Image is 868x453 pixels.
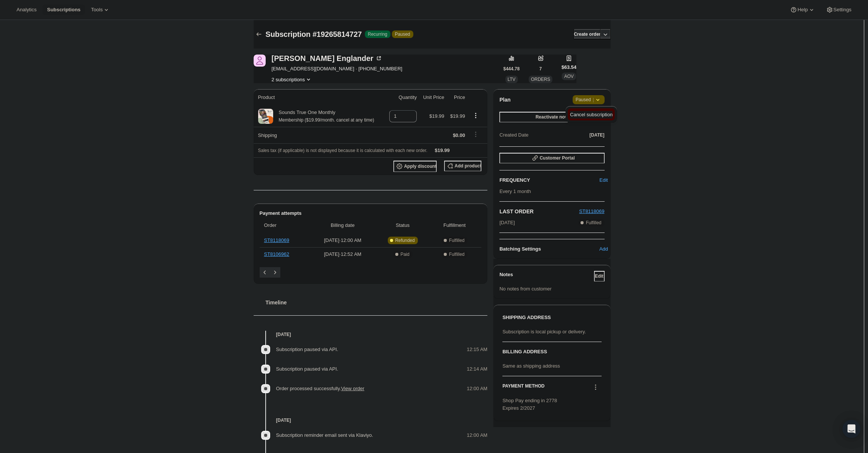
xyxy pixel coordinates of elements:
button: Product actions [272,76,313,83]
h2: Timeline [266,299,488,306]
th: Unit Price [419,89,446,106]
a: ST8118069 [579,208,604,214]
span: Customer Portal [540,155,575,161]
button: Reactivate now [499,112,604,122]
h3: PAYMENT METHOD [502,383,544,393]
button: Add [599,243,609,255]
span: Subscription reminder email sent via Klaviyo. [276,432,374,438]
button: Cancel subscription [568,108,615,120]
span: 12:00 AM [467,385,487,392]
span: ORDERS [531,77,550,82]
span: Created Date [499,131,528,139]
span: Subscription paused via API. [276,347,339,352]
span: Help [797,7,808,13]
button: Edit [594,271,605,281]
button: Product actions [470,111,482,120]
span: 12:14 AM [467,365,487,373]
button: Analytics [12,5,41,15]
span: Fulfilled [449,251,464,257]
button: Subscriptions [42,5,85,15]
span: Analytics [17,7,36,13]
h2: Payment attempts [260,210,482,217]
span: [EMAIL_ADDRESS][DOMAIN_NAME] · [PHONE_NUMBER] [272,65,402,73]
span: 7 [539,66,542,72]
span: Billing date [312,222,373,229]
h4: [DATE] [254,331,488,338]
button: Settings [821,5,856,15]
h6: Batching Settings [499,245,603,253]
button: Edit [599,174,609,186]
button: $444.78 [504,64,520,74]
button: Subscriptions [254,29,264,40]
button: Customer Portal [499,153,604,163]
span: Paused [576,96,602,103]
span: Every 1 month [499,188,531,194]
span: Subscription is local pickup or delivery. [502,329,586,334]
button: Shipping actions [470,130,482,138]
span: Refunded [395,237,415,243]
h3: BILLING ADDRESS [502,348,601,356]
span: [DATE] [499,219,515,226]
nav: Pagination [260,267,482,278]
span: Fulfillment [432,222,477,229]
div: Sounds True One Monthly [273,109,374,124]
span: LTV [508,77,516,82]
span: Add product [455,163,481,169]
h3: SHIPPING ADDRESS [502,314,601,321]
span: Reactivate now [535,114,568,120]
a: ST8106962 [264,251,289,257]
span: Fulfilled [449,237,464,243]
h2: FREQUENCY [499,176,603,184]
span: Arlene Englander [254,55,266,67]
img: product img [258,109,273,124]
span: Create order [574,31,600,37]
span: $0.00 [453,132,465,138]
h2: Plan [499,96,511,103]
h3: Notes [499,271,594,281]
span: Subscription paused via API. [276,366,339,372]
span: Edit [595,273,603,279]
button: Create order [574,29,600,40]
div: Open Intercom Messenger [842,420,860,438]
span: Paused [395,31,410,37]
span: Sales tax (if applicable) is not displayed because it is calculated with each new order. [258,148,428,153]
button: 7 [535,64,546,74]
span: $19.99 [429,113,445,119]
span: Recurring [368,31,387,37]
span: $444.78 [504,66,520,72]
span: | [593,97,594,103]
th: Price [446,89,467,106]
span: $19.99 [435,147,450,153]
th: Product [254,89,385,106]
button: Tools [86,5,115,15]
a: View order [341,386,364,391]
span: No notes from customer [499,286,552,292]
th: Order [260,217,310,234]
span: Tools [91,7,103,13]
span: Status [378,222,428,229]
span: Paid [401,251,410,257]
span: Edit [599,176,608,184]
span: [DATE] · 12:52 AM [312,251,373,258]
button: Add product [444,161,481,171]
span: AOV [564,74,573,79]
span: Settings [833,7,851,13]
button: Help [785,5,820,15]
span: 12:15 AM [467,346,487,353]
button: ST8118069 [579,208,604,215]
span: $19.99 [450,113,465,119]
small: Membership ($19.99/month. cancel at any time) [279,117,374,123]
span: 12:00 AM [467,432,487,439]
span: Add [599,245,608,253]
span: Apply discount [404,163,437,169]
a: ST8118069 [264,237,289,243]
span: Subscription #19265814727 [266,30,362,38]
h4: [DATE] [254,417,488,424]
span: [DATE] [590,132,605,138]
span: Shop Pay ending in 2778 Expires 2/2027 [502,398,557,411]
span: Fulfilled [586,220,601,226]
th: Quantity [385,89,419,106]
span: $63.54 [561,64,576,71]
th: Shipping [254,127,385,143]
